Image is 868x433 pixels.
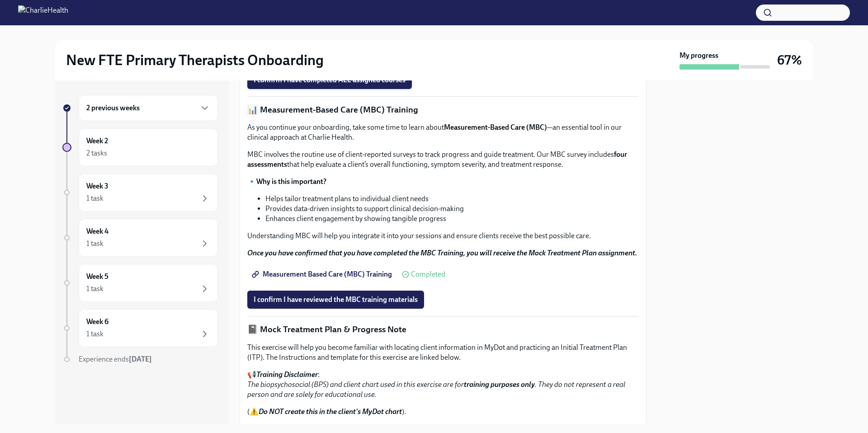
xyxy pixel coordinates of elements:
p: As you continue your onboarding, take some time to learn about —an essential tool in our clinical... [247,122,639,142]
div: 1 task [86,329,104,339]
h6: 2 previous weeks [86,103,140,113]
img: CharlieHealth [18,5,68,20]
a: Week 22 tasks [62,128,218,166]
button: I confirm I have reviewed the MBC training materials [247,291,424,309]
strong: My progress [679,51,718,61]
span: I confirm I have reviewed the MBC training materials [254,295,418,304]
strong: Measurement-Based Care (MBC) [444,123,547,132]
em: The biopsychosocial (BPS) and client chart used in this exercise are for . They do not represent ... [247,380,625,399]
strong: Training Disclaimer [256,370,318,379]
li: Enhances client engagement by showing tangible progress [265,214,639,224]
div: 2 previous weeks [79,95,218,121]
strong: Why is this important? [256,177,326,186]
li: Helps tailor treatment plans to individual client needs [265,194,639,204]
a: Measurement Based Care (MBC) Training [247,265,398,283]
p: 📢 : [247,370,639,400]
h3: 67% [777,52,802,68]
a: Week 51 task [62,264,218,302]
div: 1 task [86,193,104,203]
strong: training purposes only [464,380,535,389]
h6: Week 3 [86,181,108,191]
h6: Week 6 [86,317,108,327]
p: Understanding MBC will help you integrate it into your sessions and ensure clients receive the be... [247,231,639,241]
strong: Do NOT create this in the client's MyDot chart [259,407,402,416]
p: MBC involves the routine use of client-reported surveys to track progress and guide treatment. Ou... [247,150,639,169]
a: Week 61 task [62,309,218,347]
p: 🔹 [247,177,639,187]
a: Week 41 task [62,219,218,257]
p: This exercise will help you become familiar with locating client information in MyDot and practic... [247,343,639,362]
li: Provides data-driven insights to support clinical decision-making [265,204,639,214]
span: Completed [411,271,445,278]
h6: Week 2 [86,136,108,146]
h6: Week 5 [86,272,108,282]
p: 📓 Mock Treatment Plan & Progress Note [247,324,639,335]
span: Measurement Based Care (MBC) Training [254,270,392,279]
a: Week 31 task [62,174,218,212]
div: 1 task [86,239,104,249]
div: 2 tasks [86,148,107,158]
h6: Week 4 [86,226,108,236]
div: 1 task [86,284,104,294]
strong: [DATE] [129,355,152,363]
h2: New FTE Primary Therapists Onboarding [66,51,324,69]
p: 📊 Measurement-Based Care (MBC) Training [247,104,639,116]
span: Experience ends [79,355,152,363]
p: (⚠️ ). [247,407,639,417]
strong: Once you have confirmed that you have completed the MBC Training, you will receive the Mock Treat... [247,249,637,257]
